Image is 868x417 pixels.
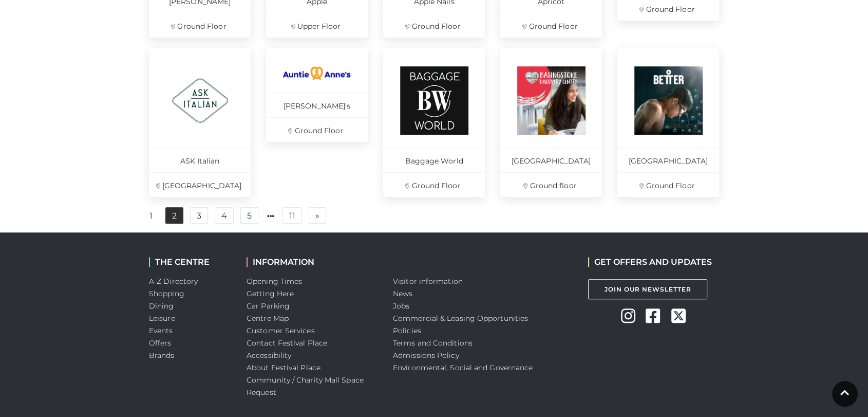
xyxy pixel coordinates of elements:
a: 2 [165,207,183,224]
a: Policies [393,326,421,335]
p: Ground Floor [149,13,251,38]
p: [PERSON_NAME]'s [266,93,368,117]
a: Environmental, Social and Governance [393,363,533,372]
a: 1 [143,208,159,224]
a: 3 [190,207,208,224]
p: Upper Floor [266,13,368,38]
a: A-Z Directory [149,277,198,286]
a: News [393,289,412,298]
p: [GEOGRAPHIC_DATA] [500,148,602,172]
a: 4 [215,207,234,224]
a: Shopping [149,289,184,298]
a: Admissions Policy [393,351,459,360]
a: Leisure [149,314,175,323]
a: 5 [240,207,258,224]
h2: THE CENTRE [149,257,231,267]
p: [GEOGRAPHIC_DATA] [149,172,251,197]
a: Community / Charity Mall Space Request [247,375,364,397]
a: Visitor information [393,277,463,286]
p: Ground Floor [266,117,368,142]
a: [GEOGRAPHIC_DATA] Ground Floor [617,48,719,197]
span: » [315,212,319,219]
p: ASK Italian [149,148,251,172]
p: Ground Floor [383,172,485,197]
a: Terms and Conditions [393,338,473,348]
a: Customer Services [247,326,315,335]
h2: GET OFFERS AND UPDATES [588,257,712,267]
a: Opening Times [247,277,302,286]
a: Events [149,326,173,335]
a: 11 [282,207,302,224]
a: Offers [149,338,172,348]
a: ASK Italian [GEOGRAPHIC_DATA] [149,48,251,197]
a: Commercial & Leasing Opportunities [393,314,528,323]
a: Dining [149,301,174,311]
p: Ground Floor [617,172,719,197]
a: Contact Festival Place [247,338,327,348]
p: Ground Floor [500,13,602,38]
p: Ground floor [500,172,602,197]
a: Baggage World Ground Floor [383,48,485,197]
h2: INFORMATION [247,257,378,267]
a: Getting Here [247,289,294,298]
a: Car Parking [247,301,290,311]
a: Centre Map [247,314,289,323]
a: [GEOGRAPHIC_DATA] Ground floor [500,48,602,197]
p: Ground Floor [383,13,485,38]
p: [GEOGRAPHIC_DATA] [617,148,719,172]
a: Join Our Newsletter [588,279,707,299]
a: Next [309,207,326,224]
a: About Festival Place [247,363,320,372]
a: Brands [149,351,175,360]
a: Jobs [393,301,409,311]
a: [PERSON_NAME]'s Ground Floor [266,48,368,142]
a: Accessibility [247,351,291,360]
p: Baggage World [383,148,485,172]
